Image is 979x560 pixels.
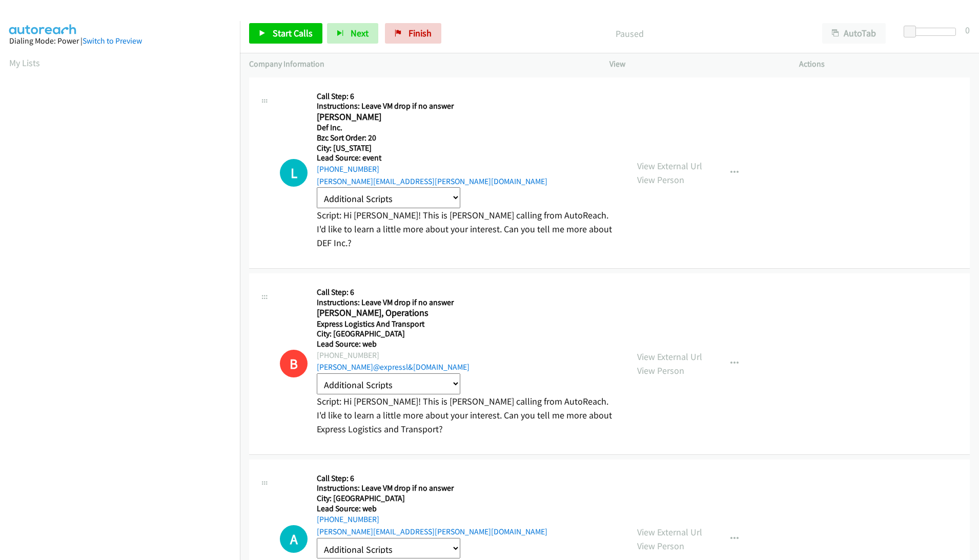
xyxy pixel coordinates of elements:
[317,101,619,111] h5: Instructions: Leave VM drop if no answer
[455,27,804,41] p: Paused
[317,164,379,174] a: [PHONE_NUMBER]
[637,351,702,363] a: View External Url
[317,153,619,163] h5: Lead Source: event
[317,483,619,493] h5: Instructions: Leave VM drop if no answer
[822,23,886,44] button: AutoTab
[317,176,547,186] a: [PERSON_NAME][EMAIL_ADDRESS][PERSON_NAME][DOMAIN_NAME]
[317,143,619,153] h5: City: [US_STATE]
[909,28,956,36] div: Delay between calls (in seconds)
[385,23,441,44] a: Finish
[317,297,619,308] h5: Instructions: Leave VM drop if no answer
[637,174,684,186] a: View Person
[317,111,619,123] h2: [PERSON_NAME]
[317,133,619,143] h5: Bzc Sort Order: 20
[317,394,619,436] p: Script: Hi [PERSON_NAME]! This is [PERSON_NAME] calling from AutoReach. I'd like to learn a littl...
[317,514,379,524] a: [PHONE_NUMBER]
[83,36,142,46] a: Switch to Preview
[317,307,619,319] h2: [PERSON_NAME], Operations
[280,525,308,553] div: The call is yet to be attempted
[317,329,619,339] h5: City: [GEOGRAPHIC_DATA]
[317,362,470,372] a: [PERSON_NAME]@expressl&[DOMAIN_NAME]
[351,27,369,39] span: Next
[317,504,619,514] h5: Lead Source: web
[280,525,308,553] h1: A
[9,35,231,47] div: Dialing Mode: Power |
[317,287,619,297] h5: Call Step: 6
[280,159,308,187] h1: L
[249,23,322,44] a: Start Calls
[273,27,313,39] span: Start Calls
[637,526,702,538] a: View External Url
[9,57,40,69] a: My Lists
[249,58,591,70] p: Company Information
[280,350,308,377] h1: B
[637,365,684,376] a: View Person
[799,58,970,70] p: Actions
[317,473,619,484] h5: Call Step: 6
[409,27,432,39] span: Finish
[327,23,378,44] button: Next
[317,123,619,133] h5: Def Inc.
[965,23,970,37] div: 0
[317,493,619,504] h5: City: [GEOGRAPHIC_DATA]
[609,58,781,70] p: View
[637,160,702,172] a: View External Url
[280,159,308,187] div: The call is yet to be attempted
[317,349,619,362] div: [PHONE_NUMBER]
[317,91,619,102] h5: Call Step: 6
[637,540,684,552] a: View Person
[317,527,547,536] a: [PERSON_NAME][EMAIL_ADDRESS][PERSON_NAME][DOMAIN_NAME]
[317,319,619,329] h5: Express Logistics And Transport
[280,350,308,377] div: This number is on the do not call list
[317,208,619,250] p: Script: Hi [PERSON_NAME]! This is [PERSON_NAME] calling from AutoReach. I'd like to learn a littl...
[317,339,619,349] h5: Lead Source: web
